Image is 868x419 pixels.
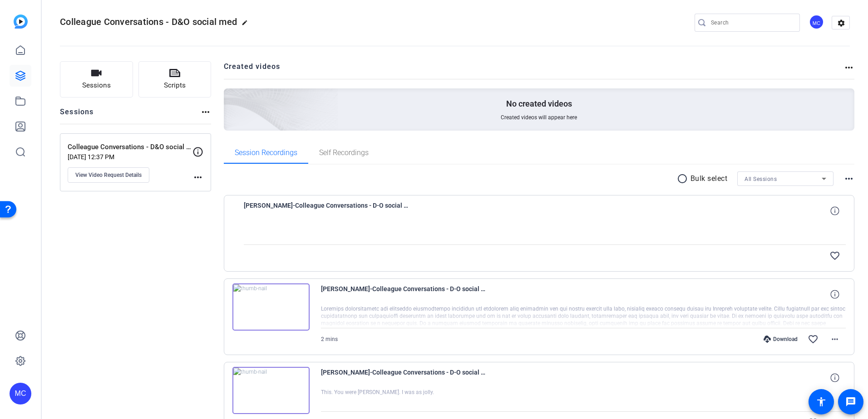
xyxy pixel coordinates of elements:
[321,367,489,389] span: [PERSON_NAME]-Colleague Conversations - D-O social med-Colleague Conversations - D-O social media...
[10,383,31,404] div: MC
[68,167,149,183] button: View Video Request Details
[816,396,827,407] mat-icon: accessibility
[321,336,338,342] span: 2 mins
[809,15,825,30] ngx-avatar: Mylene Cooke
[843,62,854,73] mat-icon: more_horiz
[60,61,133,97] button: Sessions
[843,173,854,184] mat-icon: more_horiz
[829,250,840,261] mat-icon: favorite_border
[832,16,850,30] mat-icon: settings
[235,149,297,156] span: Session Recordings
[690,173,728,184] p: Bulk select
[808,334,819,345] mat-icon: favorite_border
[745,176,777,182] span: All Sessions
[319,149,369,156] span: Self Recordings
[759,336,802,343] div: Download
[232,367,310,414] img: thumb-nail
[232,283,310,331] img: thumb-nail
[68,142,192,152] p: Colleague Conversations - D&O social media videos
[14,15,28,29] img: blue-gradient.svg
[244,200,412,222] span: [PERSON_NAME]-Colleague Conversations - D-O social med-Colleague Conversations - D-O social media...
[192,172,203,183] mat-icon: more_horiz
[68,153,192,161] p: [DATE] 12:37 PM
[138,61,212,97] button: Scripts
[845,396,856,407] mat-icon: message
[501,114,577,121] span: Created videos will appear here
[60,107,94,124] h2: Sessions
[677,173,690,184] mat-icon: radio_button_unchecked
[164,80,186,91] span: Scripts
[224,61,844,79] h2: Created videos
[75,171,142,179] span: View Video Request Details
[60,16,237,27] span: Colleague Conversations - D&O social med
[809,15,824,29] div: MC
[711,17,793,28] input: Search
[829,334,840,345] mat-icon: more_horiz
[82,80,111,91] span: Sessions
[321,283,489,305] span: [PERSON_NAME]-Colleague Conversations - D-O social med-Colleague Conversations - D-O social media...
[506,98,572,109] p: No created videos
[200,107,211,117] mat-icon: more_horiz
[242,19,252,30] mat-icon: edit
